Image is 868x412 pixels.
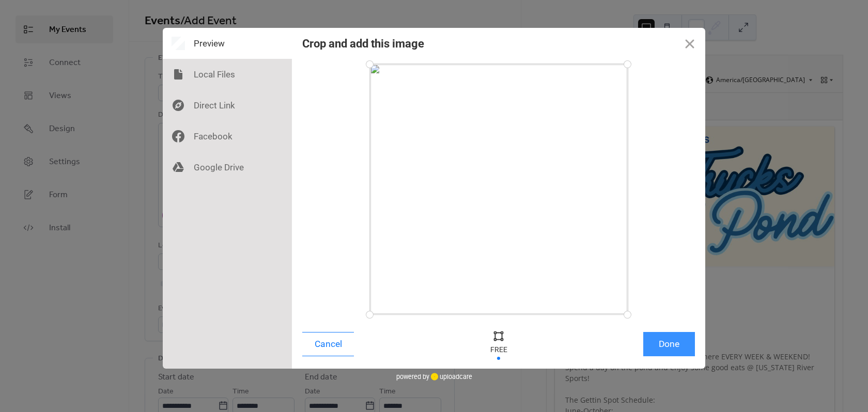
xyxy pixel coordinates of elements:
button: Done [643,332,695,356]
div: Preview [163,28,292,59]
div: Google Drive [163,152,292,183]
button: Close [674,28,705,59]
button: Cancel [302,332,354,356]
div: Facebook [163,121,292,152]
a: uploadcare [429,373,472,381]
div: Crop and add this image [302,37,424,50]
div: Local Files [163,59,292,90]
div: powered by [396,369,472,384]
div: Direct Link [163,90,292,121]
